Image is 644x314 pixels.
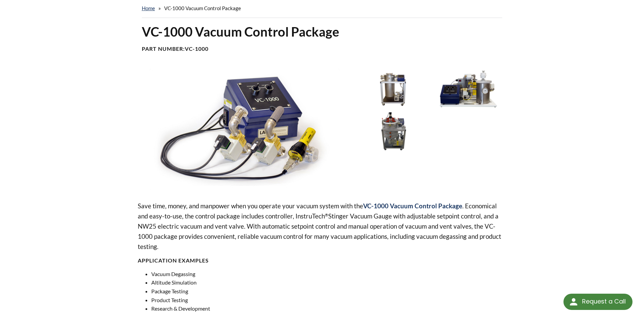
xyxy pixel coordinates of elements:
[142,5,155,11] a: home
[138,69,354,190] img: VC-1000 Vacuum Control Package image
[164,5,241,11] span: VC-1000 Vacuum Control Package
[151,287,507,296] li: Package Testing
[359,69,429,108] img: VC-1000 in Cart Vacuum System image
[151,304,507,313] li: Research & Development
[151,270,507,278] li: Vacuum Degassing
[563,294,632,310] div: Request a Call
[142,23,503,40] h1: VC-1000 Vacuum Control Package
[185,45,208,52] b: VC-1000
[582,294,626,309] div: Request a Call
[138,201,507,252] p: Save time, money, and manpower when you operate your vacuum system with the . Economical and easy...
[151,296,507,305] li: Product Testing
[363,202,462,210] strong: VC-1000 Vacuum Control Package
[325,212,328,217] sup: ®
[138,257,507,264] h4: APPLICATION EXAMPLES
[432,69,503,108] img: VC-1000 in Table-top System image
[151,278,507,287] li: Altitude Simulation
[142,45,503,53] h4: Part Number:
[568,296,579,307] img: round button
[359,111,429,151] img: VC-1000 in Customer Mixing System image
